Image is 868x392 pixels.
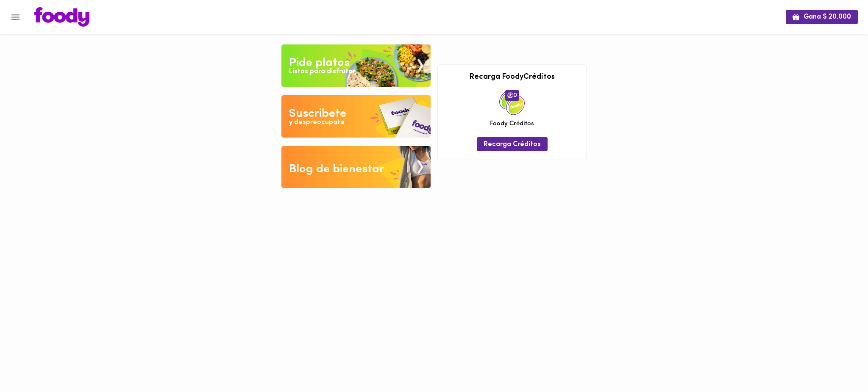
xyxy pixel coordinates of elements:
[289,105,346,122] div: Suscribete
[444,73,580,82] h3: Recarga FoodyCréditos
[793,13,851,21] span: Gana $ 20.000
[5,7,26,28] button: Menu
[289,55,350,72] div: Pide platos
[289,118,345,127] div: y despreocupate
[819,343,860,384] iframe: Messagebird Livechat Widget
[490,119,534,128] span: Foody Créditos
[786,10,858,24] button: Gana $ 20.000
[289,161,384,178] div: Blog de bienestar
[281,95,431,138] img: Disfruta bajar de peso
[281,44,431,87] img: Pide un Platos
[499,90,525,115] img: credits-package.png
[281,146,431,188] img: Blog de bienestar
[289,67,355,77] div: Listos para disfrutar
[34,7,89,27] img: logo.png
[505,90,519,101] span: 0
[484,141,541,149] span: Recarga Créditos
[507,92,513,98] img: foody-creditos.png
[477,137,548,151] button: Recarga Créditos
